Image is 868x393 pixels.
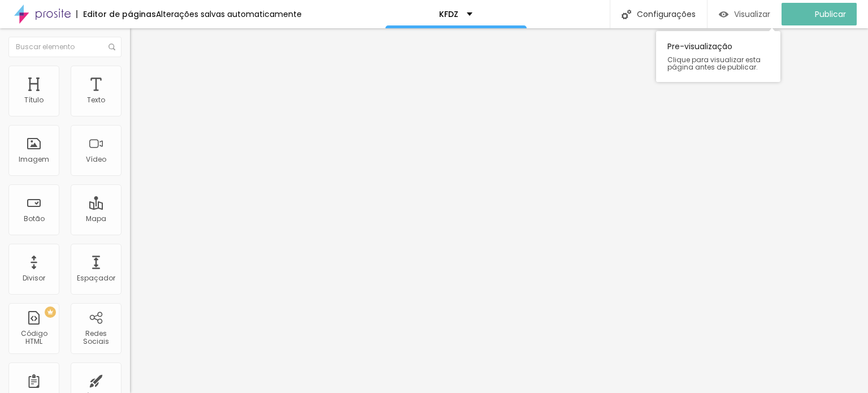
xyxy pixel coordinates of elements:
p: KFDZ [439,10,458,18]
div: Espaçador [77,274,115,282]
span: Publicar [815,10,846,19]
div: Título [24,96,44,104]
div: Redes Sociais [73,330,118,346]
iframe: Editor [130,28,868,393]
button: Publicar [782,3,857,25]
div: Mapa [86,215,106,223]
span: Clique para visualizar esta página antes de publicar. [667,56,769,71]
div: Código HTML [11,330,56,346]
img: Icone [622,10,631,19]
img: view-1.svg [719,10,728,19]
div: Divisor [23,274,45,282]
input: Buscar elemento [8,37,121,57]
div: Pre-visualização [656,31,780,82]
div: Editor de páginas [76,10,156,18]
span: Visualizar [734,10,770,19]
img: Icone [108,44,115,50]
div: Alterações salvas automaticamente [156,10,302,18]
div: Botão [24,215,45,223]
div: Vídeo [86,156,106,163]
div: Texto [87,96,105,104]
button: Visualizar [708,3,782,25]
div: Imagem [19,156,49,163]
